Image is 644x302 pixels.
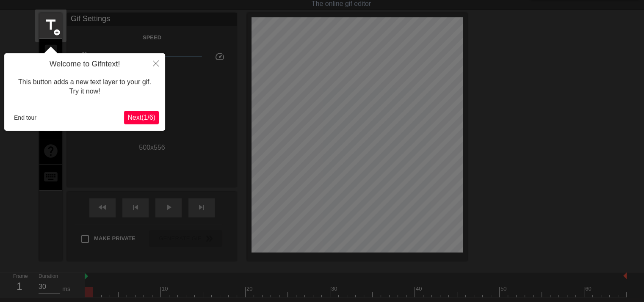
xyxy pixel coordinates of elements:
span: Next ( 1 / 6 ) [127,114,155,121]
h4: Welcome to Gifntext! [11,60,159,69]
button: Next [124,111,159,124]
button: Close [146,53,165,73]
div: This button adds a new text layer to your gif. Try it now! [11,69,159,105]
button: End tour [11,111,40,124]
